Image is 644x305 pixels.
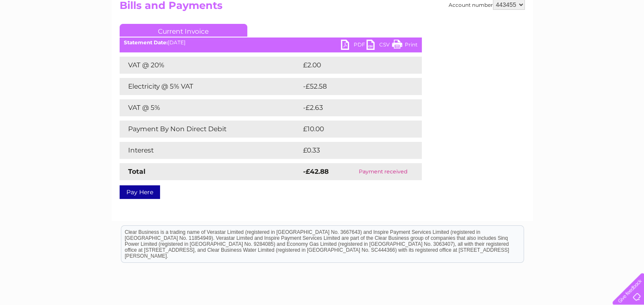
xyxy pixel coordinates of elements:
[301,57,402,74] td: £2.00
[128,167,146,176] strong: Total
[570,36,582,43] a: Blog
[120,40,422,46] div: [DATE]
[344,163,422,180] td: Payment received
[301,78,406,95] td: -£52.58
[392,40,418,52] a: Print
[120,99,301,116] td: VAT @ 5%
[120,142,301,159] td: Interest
[587,36,608,43] a: Contact
[301,142,402,159] td: £0.33
[539,36,565,43] a: Telecoms
[124,39,168,46] b: Statement Date:
[120,185,160,199] a: Pay Here
[120,24,247,37] a: Current Invoice
[341,40,366,52] a: PDF
[301,121,404,138] td: £10.00
[120,57,301,74] td: VAT @ 20%
[120,121,301,138] td: Payment By Non Direct Debit
[121,5,524,41] div: Clear Business is a trading name of Verastar Limited (registered in [GEOGRAPHIC_DATA] No. 3667643...
[494,36,510,43] a: Water
[484,4,542,15] a: 0333 014 3131
[616,36,636,43] a: Log out
[301,99,404,116] td: -£2.63
[23,22,66,48] img: logo.png
[303,167,329,176] strong: -£42.88
[515,36,534,43] a: Energy
[120,78,301,95] td: Electricity @ 5% VAT
[366,40,392,52] a: CSV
